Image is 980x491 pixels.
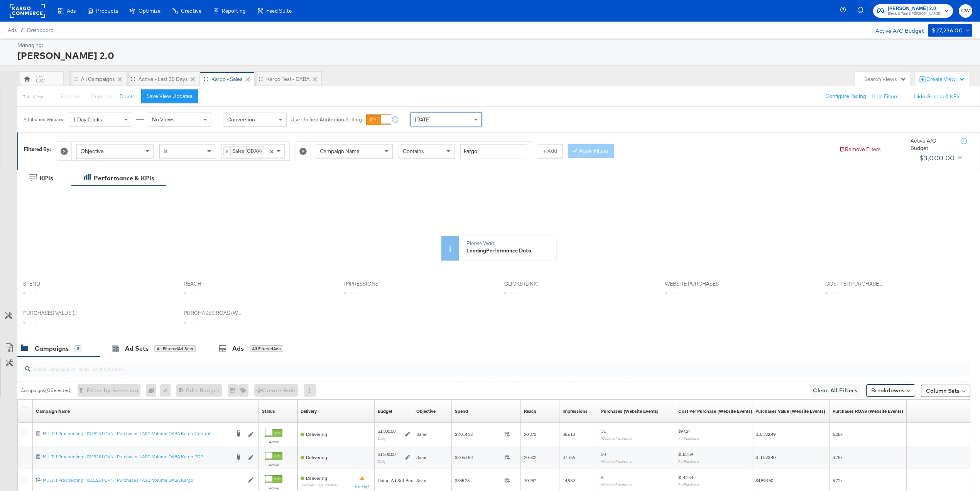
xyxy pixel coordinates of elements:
span: Sales (ODAX) [231,147,264,155]
label: Active [265,439,282,444]
div: Drag to reorder tab [204,77,208,81]
div: Drag to reorder tab [131,77,135,81]
span: $3,051.83 [455,454,501,460]
div: All Campaigns [81,76,115,83]
span: CW [962,7,969,15]
button: [PERSON_NAME] 2.0Block & Tam ([PERSON_NAME]) [873,4,953,18]
button: Hide Filters [872,93,899,100]
div: Create View [926,76,965,83]
div: Impressions [563,408,588,414]
span: Creative [181,8,201,14]
div: Objective [416,408,436,414]
span: Sales [416,478,427,483]
button: Hide Graphs & KPIs [914,93,961,100]
span: $3,014.32 [455,431,501,437]
label: Active [265,486,282,491]
span: 35,613 [563,431,575,437]
span: Clear All Filters [813,386,857,395]
div: Purchases Value (Website Events) [755,408,825,414]
div: Kargo - Sales [211,76,243,83]
span: 20 [601,451,606,457]
button: Column Sets [921,385,970,397]
div: Campaigns [35,344,69,353]
div: All Filtered Ads [250,345,283,352]
a: Shows the current state of your Ad Campaign. [262,408,275,414]
div: Ad Sets [125,344,149,353]
div: MULTI | Prospecting | 082125 | CVN | Purchases | ASC Volume DABA Kargo [43,477,244,483]
span: Campaign Name [320,148,360,155]
sub: Daily [378,459,386,464]
span: / [17,27,27,33]
a: Your campaign's objective. [416,408,436,414]
span: 10,252 [524,478,536,483]
span: × [224,147,231,155]
span: × [270,147,274,154]
a: The number of times your ad was served. On mobile apps an ad is counted as served the first time ... [563,408,588,414]
button: CW [959,4,972,18]
div: Budget [378,408,392,414]
div: Ads [232,344,244,353]
span: $152.59 [678,451,693,457]
span: [PERSON_NAME] 2.0 [888,5,941,13]
a: The number of people your ad was served to. [524,408,536,414]
div: CW [36,77,45,84]
button: $27,236.00 [928,24,972,37]
a: The maximum amount you're willing to spend on your ads, on average each day or over the lifetime ... [378,408,392,414]
div: Campaigns ( 0 Selected) [20,387,72,394]
span: Contains [403,148,424,155]
label: Active [265,462,282,467]
div: KPIs [40,174,53,183]
sub: Some Ad Sets Inactive [301,483,337,487]
span: 14,952 [563,478,575,483]
span: 1 Day Clicks [73,116,102,123]
span: Reporting [222,8,246,14]
div: Purchases (Website Events) [601,408,659,414]
span: Duplicate [91,93,114,100]
div: Managing: [17,42,970,49]
a: The average cost for each purchase tracked by your Custom Audience pixel on your website after pe... [678,408,752,414]
sub: Website Purchases [601,482,632,487]
div: Cost Per Purchase (Website Events) [678,408,752,414]
input: Enter a search term [460,144,527,158]
button: Remove Filters [839,146,881,153]
a: Reflects the ability of your Ad Campaign to achieve delivery based on ad states, schedule and bud... [301,408,317,414]
div: Kargo test - DABA [266,76,310,83]
span: 6.08x [833,431,843,437]
a: MULTI | Prospecting | 091925 | CVN | Purchases | ASC Volume DABA Kargo PDP [43,454,230,461]
div: Active A/C Budget [911,137,953,151]
sub: Daily [378,436,386,441]
div: Status [262,408,275,414]
span: $855.25 [455,478,501,483]
button: Configure Pacing [820,89,872,103]
div: Performance & KPIs [94,174,154,183]
div: Campaign Name [36,408,70,414]
span: $4,893.60 [755,478,773,483]
div: MULTI | Prospecting | 091925 | CVN | Purchases | ASC Volume DABA Kargo PDP [43,454,230,460]
button: Clear All Filters [810,384,860,397]
span: 5.72x [833,478,843,483]
span: $11,523.40 [755,454,776,460]
span: No Views [152,116,175,123]
span: Sales [416,431,427,437]
div: $3,000.00 [919,152,955,164]
a: MULTI | Prospecting | 082125 | CVN | Purchases | ASC Volume DABA Kargo [43,477,244,484]
sub: Per Purchase [678,459,699,464]
div: All Filtered Ad Sets [154,345,196,352]
sub: Website Purchases [601,459,632,464]
span: Rename [60,93,80,100]
div: $27,236.00 [932,26,963,35]
div: [PERSON_NAME] 2.0 [17,49,970,62]
span: Objective [81,148,104,155]
span: 37,156 [563,454,575,460]
span: Products [96,8,118,14]
sub: Per Purchase [678,436,699,441]
span: $18,322.49 [755,431,776,437]
span: Feed Suite [266,8,292,14]
sub: Per Purchase [678,482,699,487]
span: Clear all [268,145,275,158]
div: $1,300.00 [378,451,395,457]
span: Delivering [306,475,327,481]
div: Drag to reorder tab [73,77,78,81]
span: 6 [601,474,603,480]
a: The total value of the purchase actions divided by spend tracked by your Custom Audience pixel on... [833,408,903,414]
